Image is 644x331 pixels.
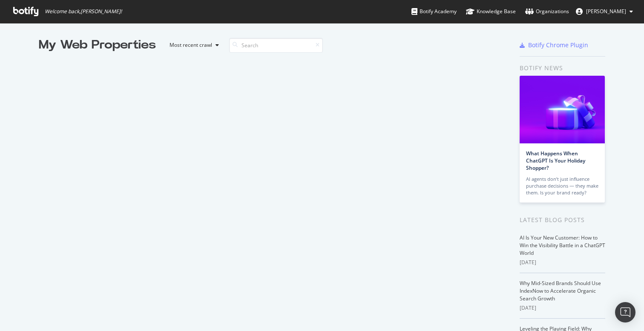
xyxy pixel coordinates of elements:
div: Most recent crawl [170,43,212,48]
a: What Happens When ChatGPT Is Your Holiday Shopper? [526,150,585,171]
a: Why Mid-Sized Brands Should Use IndexNow to Accelerate Organic Search Growth [520,280,601,302]
div: [DATE] [520,259,605,266]
div: AI agents don’t just influence purchase decisions — they make them. Is your brand ready? [526,176,598,196]
div: My Web Properties [39,37,156,54]
span: John McLendon [586,8,626,15]
input: Search [229,38,323,53]
img: What Happens When ChatGPT Is Your Holiday Shopper? [520,76,605,143]
div: Botify Chrome Plugin [528,41,588,49]
div: Open Intercom Messenger [615,302,635,322]
button: [PERSON_NAME] [569,5,640,18]
div: Latest Blog Posts [520,215,605,225]
a: AI Is Your New Customer: How to Win the Visibility Battle in a ChatGPT World [520,234,605,257]
div: Botify news [520,63,605,73]
span: Welcome back, [PERSON_NAME] ! [45,8,122,15]
button: Most recent crawl [163,38,222,52]
div: Organizations [525,7,569,16]
a: Botify Chrome Plugin [520,41,588,49]
div: [DATE] [520,304,605,312]
div: Knowledge Base [466,7,516,16]
div: Botify Academy [411,7,457,16]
